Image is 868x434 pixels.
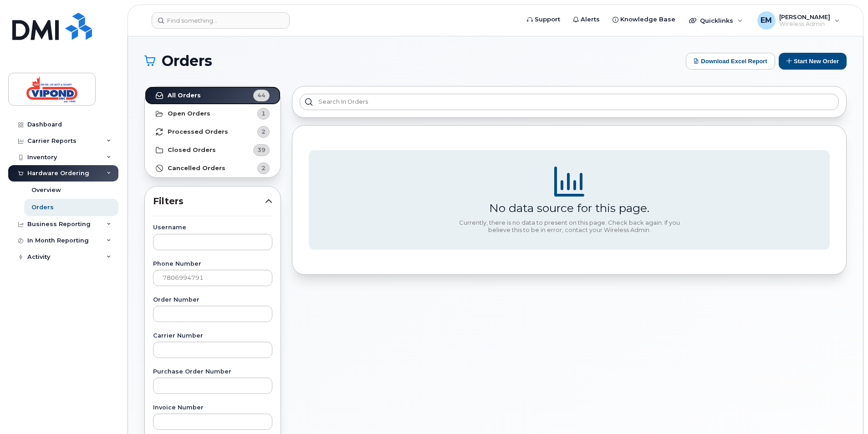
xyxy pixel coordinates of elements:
span: 1 [261,109,266,118]
label: Invoice Number [153,405,272,411]
a: All Orders44 [145,86,281,105]
span: 39 [257,146,266,154]
span: Filters [153,195,265,208]
span: Orders [162,54,212,68]
strong: Open Orders [168,110,210,117]
strong: Processed Orders [168,128,228,136]
label: Order Number [153,297,272,303]
input: Search in orders [300,94,839,110]
button: Start New Order [779,53,847,70]
a: Open Orders1 [145,105,281,123]
strong: All Orders [168,92,201,99]
a: Closed Orders39 [145,141,281,159]
strong: Closed Orders [168,146,216,154]
span: 2 [261,127,266,136]
span: 44 [257,91,266,100]
div: Currently, there is no data to present on this page. Check back again. If you believe this to be ... [455,219,683,233]
label: Username [153,225,272,231]
div: No data source for this page. [489,201,649,215]
button: Download Excel Report [686,53,775,70]
label: Purchase Order Number [153,369,272,375]
label: Phone Number [153,261,272,267]
strong: Cancelled Orders [168,165,225,172]
a: Processed Orders2 [145,123,281,141]
a: Cancelled Orders2 [145,159,281,177]
label: Carrier Number [153,333,272,339]
span: 2 [261,164,266,172]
